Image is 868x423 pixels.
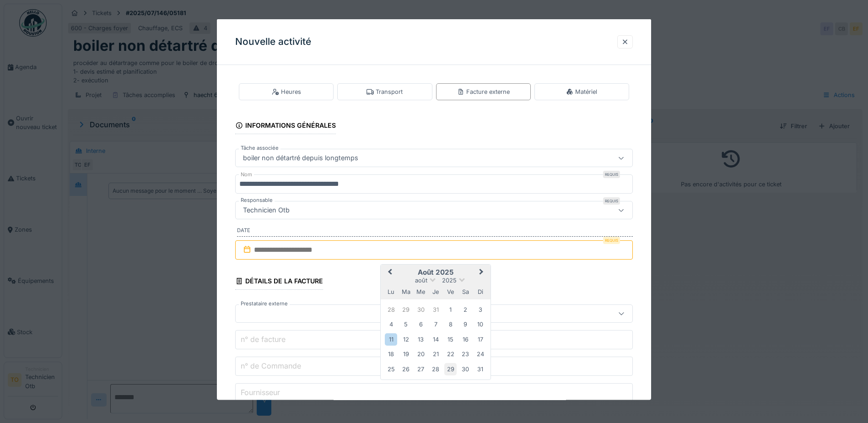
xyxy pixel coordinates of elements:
div: Choose mercredi 13 août 2025 [415,333,427,345]
div: Choose samedi 30 août 2025 [459,363,472,375]
div: Choose jeudi 28 août 2025 [430,363,442,375]
div: Choose dimanche 3 août 2025 [474,303,486,315]
div: Choose jeudi 31 juillet 2025 [430,303,442,315]
div: Requis [603,197,620,205]
div: Month août, 2025 [384,302,488,376]
div: Choose mardi 5 août 2025 [400,318,412,331]
div: Choose mardi 29 juillet 2025 [400,303,412,315]
div: samedi [459,285,472,298]
div: Choose mercredi 6 août 2025 [415,318,427,331]
div: Détails de la facture [235,274,323,290]
div: Choose mercredi 20 août 2025 [415,348,427,360]
div: Choose dimanche 10 août 2025 [474,318,486,331]
label: Responsable [239,196,275,204]
div: boiler non détartré depuis longtemps [239,153,362,163]
div: Choose lundi 25 août 2025 [385,363,397,375]
div: Choose lundi 4 août 2025 [385,318,397,331]
div: Choose mardi 19 août 2025 [400,348,412,360]
label: Fournisseur [239,387,282,398]
div: Choose lundi 28 juillet 2025 [385,303,397,315]
div: jeudi [430,285,442,298]
div: dimanche [474,285,486,298]
div: vendredi [444,285,457,298]
div: Choose jeudi 21 août 2025 [430,348,442,360]
label: Nom [239,171,254,179]
label: n° de Commande [239,360,303,371]
button: Next Month [475,266,490,280]
button: Previous Month [382,266,396,280]
span: août [415,277,427,284]
div: Choose mardi 26 août 2025 [400,363,412,375]
div: Choose jeudi 7 août 2025 [430,318,442,331]
div: Choose dimanche 17 août 2025 [474,333,486,345]
div: mercredi [415,285,427,298]
label: Tâche associée [239,144,280,152]
div: Choose dimanche 24 août 2025 [474,348,486,360]
div: Facture externe [457,87,510,96]
label: Prestataire externe [239,300,290,308]
div: Transport [367,87,403,96]
div: Choose lundi 18 août 2025 [385,348,397,360]
h3: Nouvelle activité [235,36,311,48]
label: n° de facture [239,334,287,345]
div: lundi [385,285,397,298]
div: Choose samedi 2 août 2025 [459,303,472,315]
div: Choose samedi 16 août 2025 [459,333,472,345]
div: Choose jeudi 14 août 2025 [430,333,442,345]
div: Matériel [566,87,597,96]
div: Choose mercredi 30 juillet 2025 [415,303,427,315]
div: Choose vendredi 15 août 2025 [444,333,457,345]
label: Date [237,227,633,237]
div: Requis [603,237,620,244]
div: Requis [603,171,620,178]
div: Choose vendredi 22 août 2025 [444,348,457,360]
div: Heures [272,87,301,96]
div: Choose mardi 12 août 2025 [400,333,412,345]
div: Choose vendredi 1 août 2025 [444,303,457,315]
div: Choose samedi 9 août 2025 [459,318,472,331]
div: Choose dimanche 31 août 2025 [474,363,486,375]
div: Choose vendredi 8 août 2025 [444,318,457,331]
div: Choose vendredi 29 août 2025 [444,363,457,375]
span: 2025 [442,277,457,284]
div: Choose mercredi 27 août 2025 [415,363,427,375]
div: Choose samedi 23 août 2025 [459,348,472,360]
div: Choose lundi 11 août 2025 [385,333,397,345]
h2: août 2025 [381,268,491,277]
div: Technicien Otb [239,205,293,215]
div: Informations générales [235,119,336,134]
div: mardi [400,285,412,298]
